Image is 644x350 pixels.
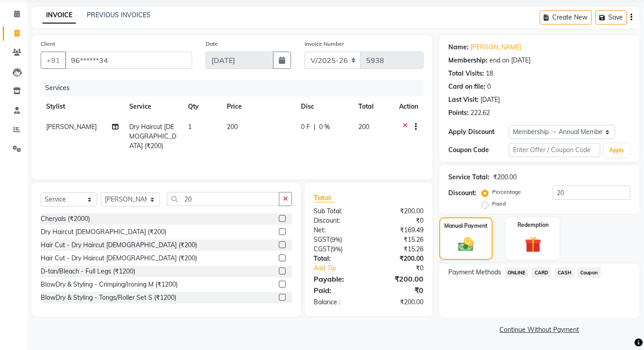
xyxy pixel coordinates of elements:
span: Payment Methods [448,268,501,277]
span: | [314,122,315,132]
div: 18 [486,69,493,78]
a: [PERSON_NAME] [470,43,521,52]
div: Total Visits: [448,69,484,78]
span: SGST [314,235,330,244]
div: Last Visit: [448,95,479,105]
div: Hair Cut - Dry Haircut [DEMOGRAPHIC_DATA] (₹200) [41,254,197,263]
div: Points: [448,108,469,118]
div: ₹15.26 [368,245,430,254]
div: Hair Cut - Dry Haircut [DEMOGRAPHIC_DATA] (₹200) [41,240,197,250]
a: Continue Without Payment [441,325,638,335]
button: Save [595,10,627,24]
div: ₹200.00 [493,173,517,182]
th: Action [394,96,423,117]
div: ₹0 [379,264,430,273]
label: Manual Payment [444,222,488,230]
span: 200 [358,123,369,131]
input: Search by Name/Mobile/Email/Code [65,52,192,69]
label: Fixed [492,200,506,208]
span: Dry Haircut [DEMOGRAPHIC_DATA] (₹200) [129,123,176,150]
span: Coupon [578,267,601,278]
div: ( ) [307,245,368,254]
div: Sub Total: [307,206,368,216]
button: +91 [41,52,66,69]
input: Search or Scan [167,192,279,206]
div: Membership: [448,56,488,65]
input: Enter Offer / Coupon Code [509,143,600,157]
div: ₹200.00 [368,273,430,284]
span: [PERSON_NAME] [46,123,97,131]
div: end on [DATE] [489,56,531,65]
div: ₹200.00 [368,206,430,216]
div: Total: [307,254,368,264]
a: Add Tip [307,264,379,273]
div: Card on file: [448,82,485,91]
th: Service [124,96,183,117]
th: Stylist [41,96,124,117]
button: Create New [540,10,592,24]
div: ₹169.49 [368,225,430,235]
img: _gift.svg [520,235,546,255]
span: Total [314,193,334,202]
span: 9% [332,245,341,253]
div: Dry Haircut [DEMOGRAPHIC_DATA] (₹200) [41,227,166,237]
th: Qty [183,96,222,117]
div: Cheryals (₹2000) [41,214,90,224]
th: Price [221,96,295,117]
a: PREVIOUS INVOICES [87,11,150,19]
div: Coupon Code [448,145,509,155]
div: ₹15.26 [368,235,430,245]
button: Apply [604,144,630,157]
div: ₹200.00 [368,254,430,264]
div: Apply Discount [448,127,509,137]
span: ONLINE [505,267,528,278]
div: ₹0 [368,216,430,225]
div: Paid: [307,285,368,296]
div: BlowDry & Styling - Tongs/Roller Set S (₹1200) [41,293,176,302]
label: Percentage [492,188,521,196]
span: CGST [314,245,330,253]
span: 200 [227,123,238,131]
a: INVOICE [42,7,76,24]
div: ₹0 [368,285,430,296]
div: Balance : [307,297,368,307]
div: Services [42,80,430,96]
div: D-tan/Bleach - Full Legs (₹1200) [41,267,135,276]
th: Total [353,96,393,117]
th: Disc [296,96,353,117]
span: CASH [555,267,574,278]
div: Name: [448,43,469,52]
div: Payable: [307,273,368,284]
div: BlowDry & Styling - Crimping/Ironing M (₹1200) [41,280,178,289]
span: 1 [188,123,192,131]
div: Discount: [448,188,476,198]
div: [DATE] [480,95,500,105]
div: Discount: [307,216,368,225]
div: Net: [307,225,368,235]
img: _cash.svg [453,235,479,254]
span: CARD [531,267,551,278]
label: Client [41,40,55,48]
label: Redemption [517,221,549,229]
div: Service Total: [448,173,489,182]
label: Invoice Number [305,40,344,48]
span: 0 F [301,122,310,132]
label: Date [206,40,218,48]
span: 0 % [319,122,330,132]
div: ( ) [307,235,368,245]
span: 9% [332,236,340,243]
div: ₹200.00 [368,297,430,307]
div: 0 [487,82,491,91]
div: 222.62 [470,108,490,118]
